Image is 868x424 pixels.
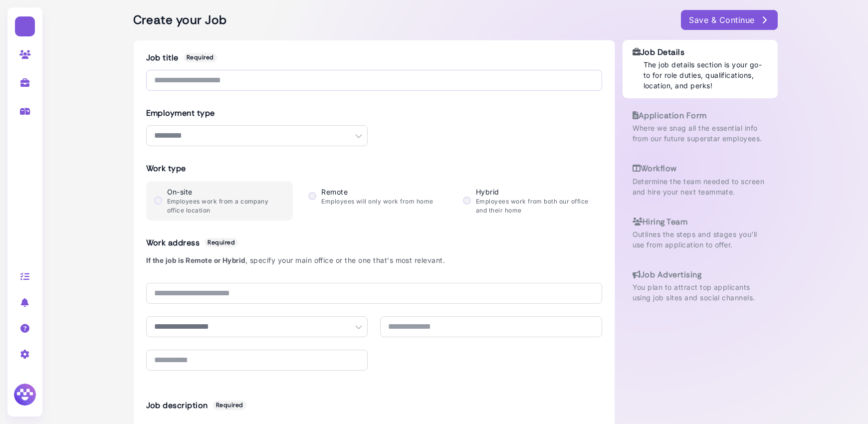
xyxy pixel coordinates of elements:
[321,188,348,196] span: Remote
[213,401,246,410] span: Required
[633,111,768,120] h3: Application Form
[633,47,768,57] h3: Job Details
[146,256,245,264] b: If the job is Remote or Hybrid
[154,197,162,205] input: On-site Employees work from a company office location
[633,282,768,303] p: You plan to attract top applicants using job sites and social channels.
[633,229,768,250] p: Outlines the steps and stages you'll use from application to offer.
[633,270,768,279] h3: Job Advertising
[633,123,768,144] p: Where we snag all the essential info from our future superstar employees.
[689,14,769,26] div: Save & Continue
[133,13,227,27] h2: Create your Job
[463,197,471,205] input: Hybrid Employees work from both our office and their home
[644,59,768,91] p: The job details section is your go-to for role duties, qualifications, location, and perks!
[146,255,602,265] p: , specify your main office or the one that's most relevant.
[146,238,602,247] h3: Work address
[633,217,768,226] h3: Hiring Team
[12,382,37,407] img: Megan
[633,164,768,173] h3: Workflow
[146,53,602,62] h3: Job title
[146,164,602,173] h3: Work type
[476,188,499,196] span: Hybrid
[321,197,433,206] p: Employees will only work from home
[146,108,368,118] h3: Employment type
[308,192,316,200] input: Remote Employees will only work from home
[476,197,594,215] p: Employees work from both our office and their home
[184,53,217,62] span: Required
[167,197,285,215] p: Employees work from a company office location
[205,238,238,247] span: Required
[167,188,193,196] span: On-site
[681,10,777,30] button: Save & Continue
[633,176,768,197] p: Determine the team needed to screen and hire your next teammate.
[146,401,602,410] h3: Job description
